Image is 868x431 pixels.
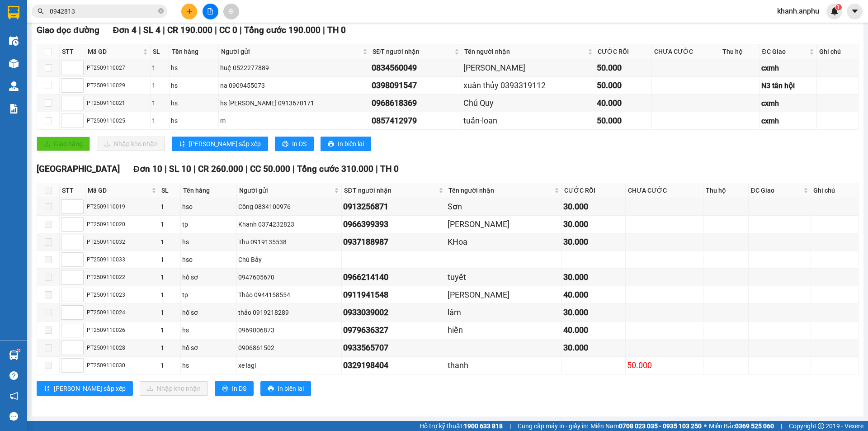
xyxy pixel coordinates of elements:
th: Tên hàng [170,44,219,59]
div: PT2509110029 [87,81,149,90]
div: Thảo 0944158554 [238,290,340,300]
span: 1 [837,4,840,10]
span: | [163,25,165,35]
span: CR 190.000 [167,25,212,35]
span: | [165,164,167,174]
span: | [139,25,141,35]
div: cxmh [761,98,815,109]
span: Người gửi [221,47,361,57]
img: warehouse-icon [9,350,19,360]
img: warehouse-icon [9,59,19,68]
th: Thu hộ [720,44,759,59]
td: PT2509110033 [85,251,159,269]
div: 1 [160,325,179,335]
img: warehouse-icon [9,81,19,91]
th: Ghi chú [817,44,859,59]
div: 40.000 [597,97,650,109]
span: aim [228,8,234,14]
div: 1 [160,272,179,282]
strong: 0369 525 060 [735,422,774,430]
img: logo-vxr [8,6,19,19]
span: Đơn 10 [133,164,162,174]
div: Khanh 0374232823 [238,219,340,229]
div: hiền [448,324,560,336]
div: 0911941548 [343,289,444,301]
div: hso [182,202,235,212]
div: PT2509110030 [87,361,157,370]
span: Cung cấp máy in - giấy in: [518,421,588,431]
td: PT2509110027 [85,59,151,77]
span: [PERSON_NAME] sắp xếp [54,384,126,393]
button: caret-down [847,4,863,19]
button: printerIn DS [215,381,254,396]
button: printerIn biên lai [260,381,311,396]
div: Thu 0919135538 [238,237,340,247]
td: PT2509110030 [85,357,159,374]
span: ĐC Giao [751,185,802,195]
div: 1 [160,202,179,212]
span: message [9,412,18,421]
span: | [323,25,325,35]
td: 0911941548 [342,286,446,304]
span: | [376,164,378,174]
button: sort-ascending[PERSON_NAME] sắp xếp [37,381,133,396]
div: hs [PERSON_NAME] 0913670171 [220,98,368,108]
div: tuyết [448,271,560,284]
td: 0966399393 [342,216,446,233]
span: sort-ascending [44,385,50,393]
span: In DS [232,384,246,393]
div: hs [182,237,235,247]
span: close-circle [158,7,164,16]
div: PT2509110024 [87,308,157,317]
td: 0979636327 [342,322,446,339]
th: SL [151,44,170,59]
div: 0906861502 [238,343,340,353]
span: [GEOGRAPHIC_DATA] [37,164,120,174]
input: Tìm tên, số ĐT hoặc mã đơn [50,6,156,16]
div: PT2509110026 [87,326,157,335]
span: | [245,164,248,174]
div: 0966214140 [343,271,444,284]
div: 30.000 [563,341,624,354]
span: SĐT người nhận [373,47,453,57]
span: In biên lai [278,384,304,393]
td: xuân thủy 0393319112 [462,77,595,95]
div: 1 [152,63,168,73]
div: 50.000 [597,62,650,74]
span: Tên người nhận [464,47,586,57]
div: cxmh [761,115,815,127]
div: PT2509110021 [87,99,149,108]
span: Tên người nhận [448,185,552,195]
span: Hỗ trợ kỹ thuật: [420,421,503,431]
div: PT2509110019 [87,203,157,211]
div: tuấn-loan [463,114,594,127]
td: lâm [446,304,561,322]
td: PT2509110028 [85,339,159,357]
div: 1 [160,343,179,353]
button: printerIn biên lai [321,137,371,151]
td: 0937188987 [342,233,446,251]
span: Tổng cước 190.000 [244,25,321,35]
div: 1 [160,237,179,247]
div: 1 [160,290,179,300]
th: Thu hộ [703,183,748,198]
div: 30.000 [563,200,624,213]
div: xuân thủy 0393319112 [463,79,594,92]
div: hs [171,81,217,90]
td: PT2509110021 [85,95,151,112]
div: 0857412979 [372,114,460,127]
span: ĐC Giao [762,47,807,57]
span: Miền Bắc [709,421,774,431]
div: 0937188987 [343,236,444,248]
td: 0834560049 [370,59,462,77]
span: Mã GD [88,185,150,195]
span: Mã GD [88,47,141,57]
td: 0329198404 [342,357,446,374]
div: PT2509110032 [87,238,157,246]
td: PT2509110023 [85,286,159,304]
div: 0329198404 [343,359,444,372]
div: 1 [152,98,168,108]
th: CHƯA CƯỚC [626,183,703,198]
div: lâm [448,306,560,319]
span: khanh.anphu [770,5,826,17]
